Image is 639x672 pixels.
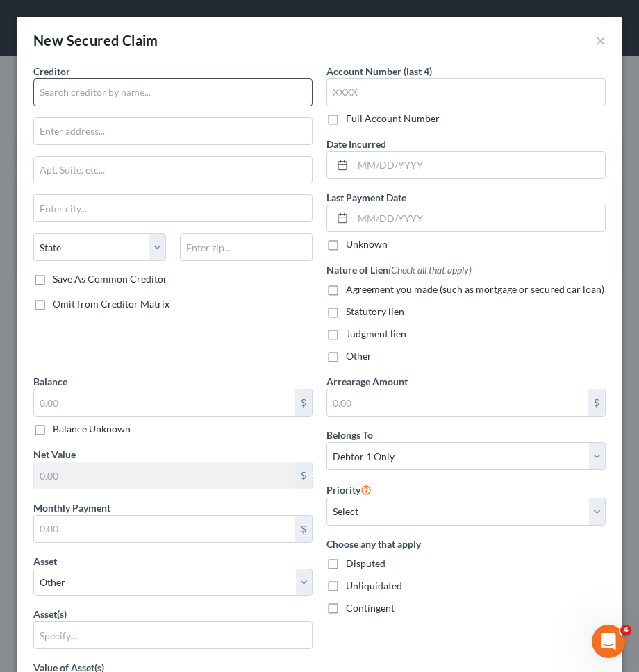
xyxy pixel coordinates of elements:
input: 0.00 [34,462,295,489]
label: Nature of Lien [326,262,472,277]
div: $ [588,389,605,416]
input: XXXX [326,78,606,106]
div: $ [295,389,312,416]
input: Search creditor by name... [33,78,313,106]
span: 4 [620,625,631,636]
label: Arrearage Amount [326,374,408,389]
button: × [596,32,606,49]
label: Choose any that apply [326,537,606,551]
span: Asset [33,555,57,567]
span: Unliquidated [346,580,402,591]
input: MM/DD/YYYY [353,152,605,178]
label: Monthly Payment [33,501,110,515]
span: Contingent [346,602,395,614]
input: MM/DD/YYYY [353,205,605,232]
span: Other [346,350,372,362]
input: 0.00 [34,389,295,416]
span: Omit from Creditor Matrix [53,298,169,310]
label: Unknown [346,237,388,251]
span: Creditor [33,65,70,77]
span: (Check all that apply) [388,264,472,276]
span: Statutory lien [346,305,404,317]
label: Balance Unknown [53,422,131,436]
input: Enter address... [34,118,312,144]
label: Date Incurred [326,137,386,151]
label: Last Payment Date [326,190,406,205]
label: Account Number (last 4) [326,64,432,78]
input: Apt, Suite, etc... [34,157,312,183]
span: Disputed [346,557,385,569]
label: Priority [326,481,372,498]
span: Agreement you made (such as mortgage or secured car loan) [346,283,604,295]
input: Enter city... [34,195,312,221]
label: Net Value [33,447,76,462]
label: Asset(s) [33,607,67,621]
input: Specify... [34,622,312,648]
div: $ [295,516,312,542]
label: Save As Common Creditor [53,272,167,286]
iframe: Intercom live chat [592,625,625,658]
div: New Secured Claim [33,31,158,50]
span: Belongs To [326,429,373,441]
span: Judgment lien [346,328,406,339]
div: $ [295,462,312,489]
input: 0.00 [34,516,295,542]
input: Enter zip... [180,233,313,261]
label: Balance [33,374,67,389]
input: 0.00 [327,389,588,416]
label: Full Account Number [346,112,440,126]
